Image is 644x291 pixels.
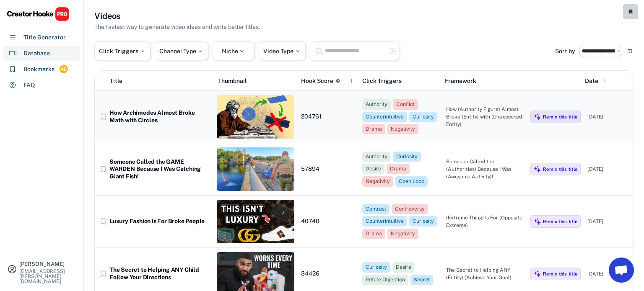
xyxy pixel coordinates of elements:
div: Remix this title [543,166,577,172]
div: Desire [366,165,381,173]
div: Conflict [396,101,415,108]
div: 40740 [301,218,356,225]
img: MagicMajor%20%28Purple%29.svg [534,165,541,173]
img: RpNfMFNz2VM-0f64f0ef-0278-469e-9a2f-d9a38d947630.jpeg [217,147,294,191]
div: Title [110,77,122,85]
button: bookmark_border [99,165,107,173]
div: The Secret to Helping ANY Child Follow Your Directions [109,266,210,281]
div: Curiosity [366,264,387,271]
div: Niche [222,48,246,54]
div: Curiosity [413,113,434,121]
div: Framework [445,77,521,85]
div: Controversy [395,206,425,213]
div: Drama [366,230,382,237]
div: The fastest way to generate video ideas and write better titles. [94,23,260,31]
img: MagicMajor%20%28Purple%29.svg [534,270,541,278]
div: Curiosity [413,218,434,225]
div: Drama [390,165,406,173]
div: 34426 [301,270,356,278]
div: (Extreme Thing) Is For (Opposite Extreme) [446,214,524,229]
div: [DATE] [587,113,629,121]
div: Counterintuitive [366,218,404,225]
div: 48 [60,66,68,73]
div: Drama [366,126,382,133]
div: Someone Called the (Authorities) Because I Was (Awesome Activity)! [446,158,524,180]
h3: Videos [94,10,120,22]
div: Click Triggers [362,77,439,85]
div: Channel Type [159,48,204,54]
button: bookmark_border [99,113,107,121]
div: Counterintuitive [366,113,404,121]
div: Title Generator [23,33,66,42]
div: Remix this title [543,219,577,224]
div: Remix this title [543,114,577,120]
div: Hook Score [301,77,333,85]
div: Authority [366,101,387,108]
div: How Archimedes Almost Broke Math with Circles [109,109,210,124]
div: Negativity [391,230,415,237]
img: MagicMajor%20%28Purple%29.svg [534,218,541,225]
img: FGDB22dpmwk-23d8318d-3ba0-4a59-8e0c-dafd0b92d7b3.jpeg [217,200,294,243]
div: Open Loop [399,178,424,185]
div: 57894 [301,165,356,173]
div: Database [23,49,50,58]
img: CHPRO%20Logo.svg [7,7,70,21]
div: [PERSON_NAME] [19,261,76,267]
div: How (Authority Figure) Almost Broke (Entity) with (Unexpected Entity) [446,106,524,128]
div: [EMAIL_ADDRESS][PERSON_NAME][DOMAIN_NAME] [19,269,76,284]
div: Negativity [366,178,390,185]
div: Click Triggers [99,48,146,54]
div: Date [585,77,598,85]
div: Bookmarks [23,65,55,74]
img: MagicMajor%20%28Purple%29.svg [534,113,541,121]
div: Sort by [555,48,575,54]
div: [DATE] [587,165,629,173]
button: bookmark_border [99,270,107,278]
div: Curiosity [396,153,418,160]
img: XfeuCfOUuXg-1fdc89e1-4c7d-482b-b93a-8a0460dc763a.jpeg [217,95,294,139]
div: FAQ [23,81,35,90]
div: 204761 [301,113,356,121]
div: Contrast [366,206,386,213]
div: The Secret to Helping ANY (Entity) (Achieve Your Goal) [446,266,524,281]
div: Refute Objection [366,276,405,283]
a: Open chat [609,258,634,283]
div: Thumbnail [218,77,294,85]
div: Negativity [391,126,415,133]
div: Desire [396,264,411,271]
div: [DATE] [587,218,629,225]
div: Luxury Fashion Is For Broke People [109,218,210,225]
button: highlight_remove [389,47,397,55]
div: Remix this title [543,271,577,277]
div: Video Type [263,48,301,54]
button: bookmark_border [99,217,107,226]
div: [DATE] [587,270,629,278]
div: Someone Called the GAME WARDEN Because I Was Catching Giant Fish! [109,158,210,180]
div: Authority [366,153,387,160]
div: Secret [414,276,430,283]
